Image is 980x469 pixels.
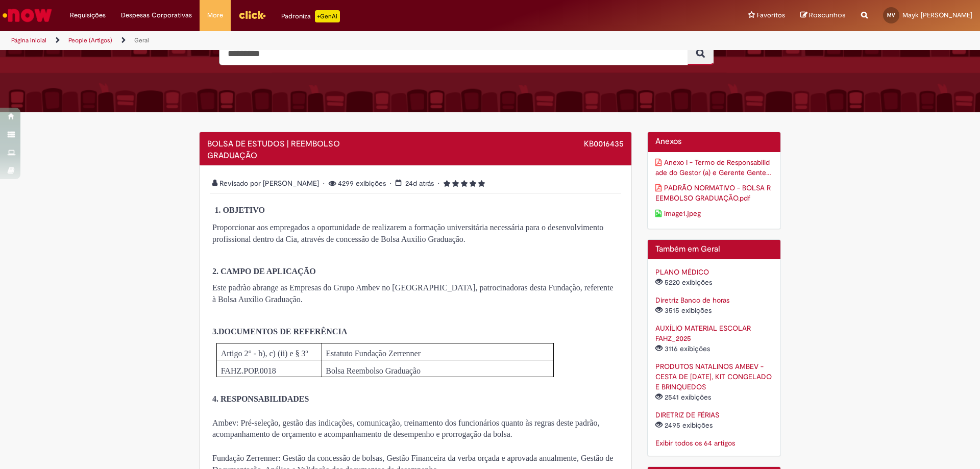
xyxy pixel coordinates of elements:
img: click_logo_yellow_360x200.png [238,7,266,22]
span: Este padrão abrange as Empresas do Grupo Ambev no [GEOGRAPHIC_DATA], patrocinadoras desta Fundaçã... [212,283,614,304]
span: 2541 exibições [655,392,713,402]
a: Página inicial [11,36,46,44]
span: • [323,179,327,188]
span: 2. CAMPO DE APLICAÇÃO [212,267,316,276]
i: 2 [452,180,459,187]
a: Download de anexo Anexo I - Termo de Responsabilidade do Gestor (a) e Gerente Gente Gestão (GGG).pdf [655,157,773,178]
span: Favoritos [757,10,785,20]
span: DOCUMENTOS DE REFERÊNCIA [218,327,347,336]
time: 04/09/2025 15:52:21 [405,179,434,188]
span: 2495 exibições [655,421,715,430]
span: KB0016435 [584,139,624,149]
i: 3 [461,180,468,187]
strong: 4. RESPONSABILIDADES [212,394,309,403]
span: • [438,179,442,188]
h2: Também em Geral [655,245,773,254]
span: 5 rating [438,179,485,188]
a: AUXÍLIO MATERIAL ESCOLAR FAHZ_2025 [655,324,751,343]
p: +GenAi [315,10,340,22]
a: Exibir todos os 64 artigos [655,438,735,448]
span: Bolsa Reembolso Graduação [326,366,421,375]
span: • [390,179,394,188]
span: 3116 exibições [655,344,712,353]
button: Pesquisar [688,42,714,65]
input: Pesquisar [219,42,688,65]
img: ServiceNow [1,5,54,26]
div: Também em Geral [647,239,781,457]
ul: Trilhas de página [8,31,646,50]
span: 1. OBJETIVO [215,206,265,214]
span: 5220 exibições [655,278,714,287]
a: PLANO MÉDICO [655,267,709,277]
span: Artigo 2° - b), c) (ii) e § 3º [221,349,308,358]
a: Rascunhos [800,11,846,20]
span: Mayk [PERSON_NAME] [902,11,972,19]
span: Revisado por [PERSON_NAME] [212,179,321,188]
a: Download de anexo image1.jpeg [655,208,773,218]
span: MV [887,12,895,18]
i: 4 [470,180,476,187]
span: Rascunhos [809,10,846,20]
a: PRODUTOS NATALINOS AMBEV - CESTA DE [DATE], KIT CONGELADO E BRINQUEDOS [655,362,772,391]
a: Download de anexo PADRÃO NORMATIVO - BOLSA REEMBOLSO GRADUAÇÃO.pdf [655,183,773,203]
span: FAHZ.POP.0018 [221,366,276,375]
span: More [207,10,223,20]
div: Padroniza [281,10,340,22]
span: Classificação média do artigo - 5.0 estrelas [444,179,485,188]
span: Requisições [70,10,106,20]
h2: Anexos [655,137,773,146]
a: Diretriz Banco de horas [655,295,729,305]
span: Despesas Corporativas [121,10,192,20]
span: 4299 exibições [323,179,388,188]
span: 24d atrás [405,179,434,188]
span: 3. [212,327,347,336]
ul: Anexos [655,155,773,221]
a: People (Artigos) [68,36,112,44]
span: 3515 exibições [655,306,714,315]
span: Ambev: Pré-seleção, gestão das indicações, comunicação, treinamento dos funcionários quanto às re... [212,418,599,439]
i: 1 [444,180,450,187]
a: Geral [134,36,149,44]
span: Proporcionar aos empregados a oportunidade de realizarem a formação universitária necessária para... [212,223,603,243]
a: DIRETRIZ DE FÉRIAS [655,410,719,419]
span: Estatuto Fundação Zerrenner [326,349,421,358]
span: BOLSA DE ESTUDOS | REEMBOLSO GRADUAÇÃO [207,139,340,161]
i: 5 [478,180,485,187]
